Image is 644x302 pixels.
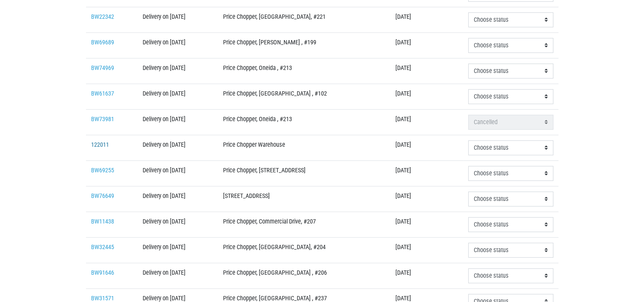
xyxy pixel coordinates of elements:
td: [DATE] [390,237,463,263]
td: [DATE] [390,109,463,135]
td: [DATE] [390,32,463,58]
a: BW31571 [91,295,114,302]
td: [DATE] [390,58,463,84]
td: [DATE] [390,135,463,160]
td: Price Chopper, [STREET_ADDRESS] [218,160,390,186]
a: BW69255 [91,167,114,174]
td: Delivery on [DATE] [137,135,218,160]
td: Delivery on [DATE] [137,212,218,237]
td: Price Chopper, [GEOGRAPHIC_DATA] , #102 [218,84,390,109]
a: BW61637 [91,90,114,97]
td: [DATE] [390,7,463,32]
td: Price Chopper, Commercial Drive, #207 [218,212,390,237]
td: Delivery on [DATE] [137,237,218,263]
a: BW32445 [91,244,114,251]
a: BW22342 [91,13,114,20]
td: Price Chopper, [PERSON_NAME] , #199 [218,32,390,58]
a: BW73981 [91,116,114,123]
a: BW91646 [91,269,114,276]
a: BW69689 [91,39,114,46]
td: Price Chopper, [GEOGRAPHIC_DATA], #221 [218,7,390,32]
a: BW74969 [91,64,114,72]
td: [STREET_ADDRESS] [218,186,390,212]
td: Price Chopper, Oneida , #213 [218,58,390,84]
td: [DATE] [390,160,463,186]
td: [DATE] [390,212,463,237]
td: Price Chopper, Oneida , #213 [218,109,390,135]
td: Delivery on [DATE] [137,109,218,135]
a: 122011 [91,141,109,148]
a: BW76649 [91,192,114,200]
td: Delivery on [DATE] [137,263,218,288]
td: Price Chopper Warehouse [218,135,390,160]
td: Delivery on [DATE] [137,58,218,84]
td: [DATE] [390,263,463,288]
td: [DATE] [390,84,463,109]
td: Delivery on [DATE] [137,84,218,109]
td: Delivery on [DATE] [137,186,218,212]
td: Delivery on [DATE] [137,32,218,58]
td: Delivery on [DATE] [137,160,218,186]
td: Price Chopper, [GEOGRAPHIC_DATA] , #206 [218,263,390,288]
a: BW11438 [91,218,114,225]
td: [DATE] [390,186,463,212]
td: Price Chopper, [GEOGRAPHIC_DATA], #204 [218,237,390,263]
td: Delivery on [DATE] [137,7,218,32]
